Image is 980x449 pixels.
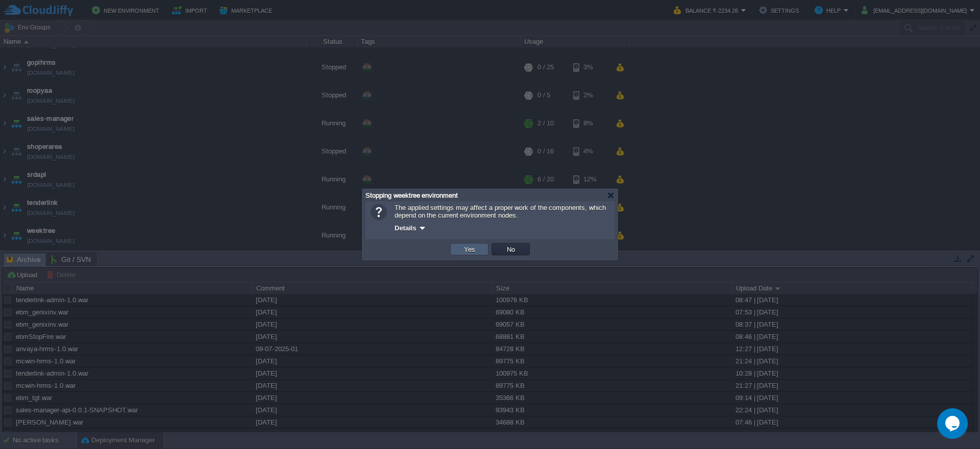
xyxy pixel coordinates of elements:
button: No [504,245,518,254]
span: Stopping weektree environment [365,192,458,199]
span: Details [395,224,416,232]
span: The applied settings may affect a proper work of the components, which depend on the current envi... [395,204,606,219]
iframe: chat widget [937,408,970,439]
button: Yes [461,245,478,254]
